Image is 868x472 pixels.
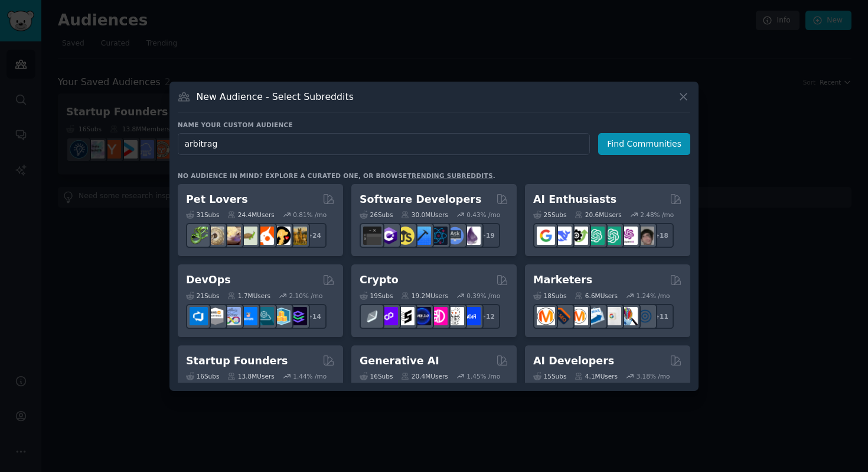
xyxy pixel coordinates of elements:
[603,307,621,325] img: googleads
[293,372,327,380] div: 1.44 % /mo
[272,307,291,325] img: aws_cdk
[649,304,674,329] div: + 11
[396,227,415,245] img: learnjavascript
[360,292,393,300] div: 19 Sub s
[360,211,393,219] div: 26 Sub s
[360,192,481,207] h2: Software Developers
[360,354,439,368] h2: Generative AI
[380,307,398,325] img: 0xPolygon
[553,227,572,245] img: DeepSeek
[186,372,219,380] div: 16 Sub s
[363,307,381,325] img: ethfinance
[475,223,500,248] div: + 19
[223,307,241,325] img: Docker_DevOps
[206,307,224,325] img: AWS_Certified_Experts
[256,227,274,245] img: cockatiel
[533,211,566,219] div: 25 Sub s
[272,227,291,245] img: PetAdvice
[206,227,224,245] img: ballpython
[396,307,415,325] img: ethstaker
[401,211,448,219] div: 30.0M Users
[586,227,605,245] img: chatgpt_promptDesign
[533,292,566,300] div: 18 Sub s
[533,372,566,380] div: 15 Sub s
[289,227,307,245] img: dogbreed
[637,372,670,380] div: 3.18 % /mo
[570,227,588,245] img: AItoolsCatalog
[178,133,590,155] input: Pick a short name, like "Digital Marketers" or "Movie-Goers"
[289,307,307,325] img: PlatformEngineers
[598,133,690,155] button: Find Communities
[429,307,448,325] img: defiblockchain
[570,307,588,325] img: AskMarketing
[446,227,464,245] img: AskComputerScience
[407,172,492,179] a: trending subreddits
[197,90,354,103] h3: New Audience - Select Subreddits
[575,372,618,380] div: 4.1M Users
[380,227,398,245] img: csharp
[619,227,638,245] img: OpenAIDev
[475,304,500,329] div: + 12
[619,307,638,325] img: MarketingResearch
[223,227,241,245] img: leopardgeckos
[227,292,270,300] div: 1.7M Users
[586,307,605,325] img: Emailmarketing
[413,307,431,325] img: web3
[186,273,231,287] h2: DevOps
[190,227,208,245] img: herpetology
[575,211,621,219] div: 20.6M Users
[302,304,327,329] div: + 14
[293,211,327,219] div: 0.81 % /mo
[640,211,674,219] div: 2.48 % /mo
[178,172,495,180] div: No audience in mind? Explore a curated one, or browse .
[360,273,399,287] h2: Crypto
[446,307,464,325] img: CryptoNews
[239,227,257,245] img: turtle
[289,292,323,300] div: 2.10 % /mo
[533,354,614,368] h2: AI Developers
[466,211,500,219] div: 0.43 % /mo
[186,192,248,207] h2: Pet Lovers
[190,307,208,325] img: azuredevops
[413,227,431,245] img: iOSProgramming
[462,227,481,245] img: elixir
[227,211,274,219] div: 24.4M Users
[649,223,674,248] div: + 18
[537,307,555,325] img: content_marketing
[553,307,572,325] img: bigseo
[178,121,690,129] h3: Name your custom audience
[186,354,288,368] h2: Startup Founders
[533,192,616,207] h2: AI Enthusiasts
[537,227,555,245] img: GoogleGeminiAI
[466,292,500,300] div: 0.39 % /mo
[227,372,274,380] div: 13.8M Users
[363,227,381,245] img: software
[186,211,219,219] div: 31 Sub s
[575,292,618,300] div: 6.6M Users
[462,307,481,325] img: defi_
[533,273,592,287] h2: Marketers
[466,372,500,380] div: 1.45 % /mo
[429,227,448,245] img: reactnative
[239,307,257,325] img: DevOpsLinks
[401,372,448,380] div: 20.4M Users
[636,307,654,325] img: OnlineMarketing
[360,372,393,380] div: 16 Sub s
[637,292,670,300] div: 1.24 % /mo
[186,292,219,300] div: 21 Sub s
[256,307,274,325] img: platformengineering
[636,227,654,245] img: ArtificalIntelligence
[401,292,448,300] div: 19.2M Users
[302,223,327,248] div: + 24
[603,227,621,245] img: chatgpt_prompts_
